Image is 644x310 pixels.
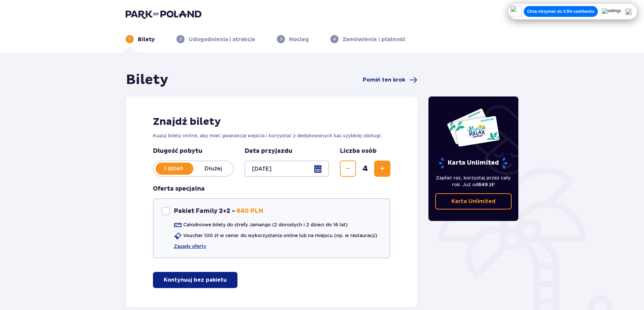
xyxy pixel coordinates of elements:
p: Data przyjazdu [245,147,292,155]
p: Zapłać raz, korzystaj przez cały rok. Już od ! [435,174,512,188]
p: Pakiet Family 2+2 - [174,207,235,215]
p: Długość pobytu [153,147,234,155]
p: Bilety [138,36,155,43]
p: 1 [129,36,131,42]
p: Kontynuuj bez pakietu [164,276,227,284]
span: 4 [357,164,373,174]
p: 2 [180,36,182,42]
span: Pomiń ten krok [363,76,405,84]
p: Karta Unlimited [438,157,508,169]
p: Kupuj bilety online, aby mieć gwarancję wejścia i korzystać z dedykowanych kas szybkiej obsługi. [153,132,390,139]
span: 649 zł [478,182,493,187]
img: Dwie karty całoroczne do Suntago z napisem 'UNLIMITED RELAX', na białym tle z tropikalnymi liśćmi... [447,108,500,147]
p: Całodniowe bilety do strefy Jamango (2 dorosłych i 2 dzieci do 16 lat) [183,221,348,228]
p: Dłużej [193,165,233,172]
div: 2Udogodnienia i atrakcje [176,35,255,43]
div: 1Bilety [126,35,155,43]
p: Nocleg [289,36,309,43]
button: Zmniejsz [340,161,356,177]
div: 3Nocleg [277,35,309,43]
p: 3 [280,36,282,42]
img: Park of Poland logo [126,9,201,19]
button: Zwiększ [374,161,390,177]
p: 4 [333,36,336,42]
p: Zamówienie i płatność [343,36,406,43]
p: Voucher 100 zł w cenie: do wykorzystania online lub na miejscu (np. w restauracji) [183,232,377,239]
h2: Znajdź bilety [153,115,390,128]
h3: Oferta specjalna [153,185,205,193]
p: 640 PLN [236,207,263,215]
p: Liczba osób [340,147,377,155]
a: Zasady oferty [174,243,206,250]
p: 1 dzień [154,165,193,172]
div: 4Zamówienie i płatność [330,35,406,43]
h1: Bilety [126,72,168,88]
p: Karta Unlimited [451,198,495,205]
a: Pomiń ten krok [363,76,417,84]
a: Karta Unlimited [435,193,512,209]
p: Udogodnienia i atrakcje [189,36,255,43]
button: Kontynuuj bez pakietu [153,272,237,288]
